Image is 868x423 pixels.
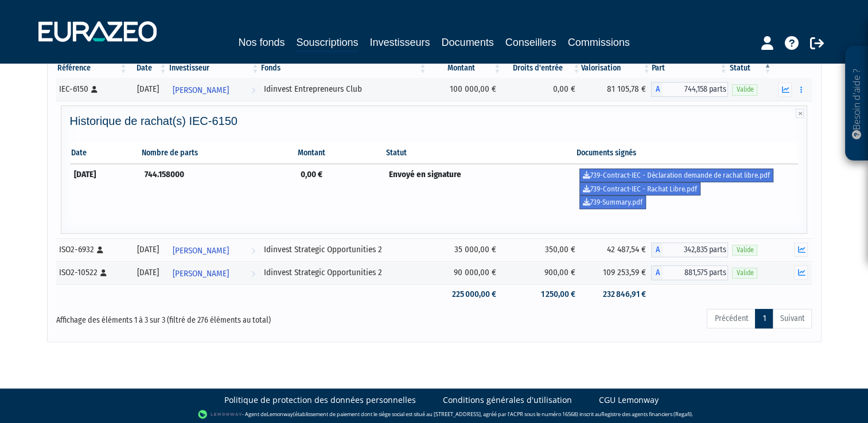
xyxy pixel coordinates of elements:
[505,34,556,50] a: Conseillers
[264,244,423,256] div: Idinvest Strategic Opportunities 2
[297,143,385,164] th: Montant
[651,242,663,257] span: A
[581,58,651,78] th: Valorisation: activer pour trier la colonne par ordre croissant
[732,268,757,279] span: Valide
[385,164,575,213] td: Envoyé en signature
[59,83,124,95] div: IEC-6150
[651,265,663,280] span: A
[663,242,728,257] span: 342,835 parts
[601,410,692,418] a: Registre des agents financiers (Regafi)
[369,34,430,50] a: Investisseurs
[133,267,164,279] div: [DATE]
[502,78,581,101] td: 0,00 €
[70,115,799,127] h4: Historique de rachat(s) IEC-6150
[70,143,141,164] th: Date
[59,244,124,256] div: ISO2-6932
[575,143,799,164] th: Documents signés
[599,394,659,406] a: CGU Lemonway
[59,267,124,279] div: ISO2-10522
[168,58,260,78] th: Investisseur: activer pour trier la colonne par ordre croissant
[173,240,229,261] span: [PERSON_NAME]
[651,265,728,280] div: A - Idinvest Strategic Opportunities 2
[385,143,575,164] th: Statut
[579,182,700,196] a: 739-Contract-IEC - Rachat Libre.pdf
[97,246,103,253] i: [Français] Personne physique
[133,83,164,95] div: [DATE]
[502,261,581,284] td: 900,00 €
[251,263,255,284] i: Voir l'investisseur
[732,84,757,95] span: Valide
[91,86,98,93] i: [Français] Personne physique
[443,394,572,406] a: Conditions générales d'utilisation
[581,238,651,261] td: 42 487,54 €
[651,82,728,97] div: A - Idinvest Entrepreneurs Club
[129,58,168,78] th: Date: activer pour trier la colonne par ordre croissant
[427,238,502,261] td: 35 000,00 €
[238,34,285,50] a: Nos fonds
[568,34,630,50] a: Commissions
[56,308,361,326] div: Affichage des éléments 1 à 3 sur 3 (filtré de 276 éléments au total)
[502,58,581,78] th: Droits d'entrée: activer pour trier la colonne par ordre croissant
[11,409,857,420] div: - Agent de (établissement de paiement dont le siège social est situé au [STREET_ADDRESS], agréé p...
[198,409,242,420] img: logo-lemonway.png
[579,195,646,209] a: 739-Summary.pdf
[427,284,502,304] td: 225 000,00 €
[579,169,773,182] a: 739-Contract-IEC - Déclaration demande de rachat libre.pdf
[502,284,581,304] td: 1 250,00 €
[427,58,502,78] th: Montant: activer pour trier la colonne par ordre croissant
[141,143,297,164] th: Nombre de parts
[173,80,229,101] span: [PERSON_NAME]
[442,34,494,50] a: Documents
[260,58,427,78] th: Fonds: activer pour trier la colonne par ordre croissant
[251,80,255,101] i: Voir l'investisseur
[663,265,728,280] span: 881,575 parts
[651,58,728,78] th: Part: activer pour trier la colonne par ordre croissant
[251,240,255,261] i: Voir l'investisseur
[168,238,260,261] a: [PERSON_NAME]
[224,394,416,406] a: Politique de protection des données personnelles
[296,34,358,52] a: Souscriptions
[141,164,297,213] td: 744.158000
[133,244,164,256] div: [DATE]
[651,242,728,257] div: A - Idinvest Strategic Opportunities 2
[56,58,129,78] th: Référence : activer pour trier la colonne par ordre croissant
[427,78,502,101] td: 100 000,00 €
[38,21,157,42] img: 1732889491-logotype_eurazeo_blanc_rvb.png
[264,267,423,279] div: Idinvest Strategic Opportunities 2
[651,82,663,97] span: A
[581,284,651,304] td: 232 846,91 €
[850,52,863,155] p: Besoin d'aide ?
[100,269,107,276] i: [Français] Personne physique
[755,309,773,328] a: 1
[267,410,293,418] a: Lemonway
[264,83,423,95] div: Idinvest Entrepreneurs Club
[173,263,229,284] span: [PERSON_NAME]
[70,164,141,213] td: [DATE]
[427,261,502,284] td: 90 000,00 €
[581,261,651,284] td: 109 253,59 €
[581,78,651,101] td: 81 105,78 €
[728,58,772,78] th: Statut : activer pour trier la colonne par ordre d&eacute;croissant
[663,82,728,97] span: 744,158 parts
[297,164,385,213] td: 0,00 €
[732,245,757,256] span: Valide
[168,78,260,101] a: [PERSON_NAME]
[168,261,260,284] a: [PERSON_NAME]
[502,238,581,261] td: 350,00 €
